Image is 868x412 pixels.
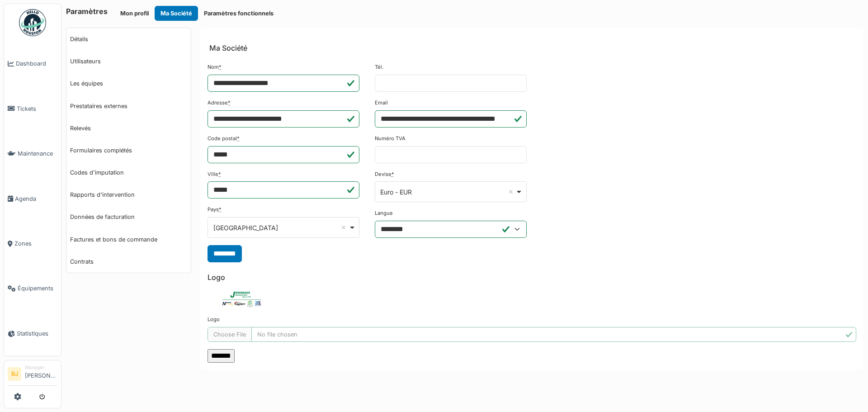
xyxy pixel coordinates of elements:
label: Code postal [208,135,240,142]
label: Numéro TVA [375,135,406,142]
a: Équipements [4,266,61,311]
a: Agenda [4,176,61,221]
h6: Logo [208,273,856,282]
a: Utilisateurs [66,50,191,72]
a: Prestataires externes [66,95,191,117]
li: [PERSON_NAME] [25,364,57,384]
abbr: Requis [237,135,240,142]
a: Statistiques [4,311,61,356]
label: Adresse [208,99,231,107]
label: Ville [208,170,221,178]
a: Factures et bons de commande [66,228,191,251]
abbr: Requis [219,206,222,213]
a: BJ Manager[PERSON_NAME] [8,364,57,386]
a: Détails [66,28,191,50]
a: Les équipes [66,72,191,95]
h6: Paramètres [66,7,108,16]
a: Rapports d'intervention [66,184,191,206]
label: Nom [208,63,222,71]
a: Relevés [66,117,191,139]
div: [GEOGRAPHIC_DATA] [213,223,349,232]
span: Agenda [15,194,57,203]
span: Maintenance [18,149,57,158]
abbr: Requis [218,171,221,177]
button: Remove item: 'EUR' [506,187,515,196]
div: Euro - EUR [380,187,515,197]
h6: Ma Société [209,44,247,52]
span: Statistiques [17,329,57,338]
button: Mon profil [114,6,155,21]
label: Langue [375,209,393,217]
label: Logo [208,316,220,323]
a: Formulaires complétés [66,139,191,161]
img: ybci0zk8bp20oysjkc3sxz4onhyj [208,285,275,316]
abbr: Requis [228,99,231,106]
a: Contrats [66,251,191,273]
span: Dashboard [16,59,57,68]
button: Ma Société [155,6,198,21]
span: Équipements [18,284,57,293]
abbr: Requis [392,171,394,177]
span: Tickets [17,104,57,113]
a: Données de facturation [66,206,191,228]
a: Tickets [4,86,61,131]
li: BJ [8,367,21,381]
label: Email [375,99,388,107]
abbr: Requis [219,64,222,70]
label: Tél. [375,63,383,71]
div: Manager [25,364,57,371]
label: Pays [208,206,222,213]
a: Codes d'imputation [66,161,191,184]
a: Zones [4,221,61,266]
button: Remove item: 'BE' [339,223,348,232]
button: Paramètres fonctionnels [198,6,279,21]
span: Zones [14,239,57,248]
a: Maintenance [4,131,61,176]
label: Devise [375,170,394,178]
img: Badge_color-CXgf-gQk.svg [19,9,46,36]
a: Dashboard [4,41,61,86]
